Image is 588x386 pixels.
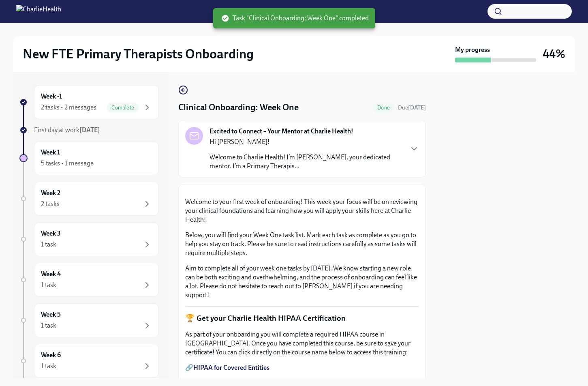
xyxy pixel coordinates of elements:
strong: My progress [455,45,490,54]
h6: Week 1 [41,148,60,157]
p: Hi [PERSON_NAME]! [210,137,403,146]
strong: [DATE] [408,104,426,111]
h2: New FTE Primary Therapists Onboarding [23,46,254,62]
span: First day at work [34,126,100,134]
strong: Excited to Connect – Your Mentor at Charlie Health! [210,127,353,136]
div: 1 task [41,281,56,289]
h6: Week 2 [41,189,60,197]
a: First day at work[DATE] [19,126,159,135]
div: 1 task [41,321,56,330]
p: Below, you will find your Week One task list. Mark each task as complete as you go to help you st... [185,231,419,257]
p: As part of your onboarding you will complete a required HIPAA course in [GEOGRAPHIC_DATA]. Once y... [185,330,419,357]
a: Week 22 tasks [19,182,159,216]
h6: Week -1 [41,92,62,101]
p: Welcome to Charlie Health! I’m [PERSON_NAME], your dedicated mentor. I’m a Primary Therapis... [210,153,403,171]
span: Task "Clinical Onboarding: Week One" completed [221,14,369,23]
p: 🔗 [185,363,419,372]
span: Done [372,105,395,111]
strong: [DATE] [79,126,100,134]
div: 2 tasks [41,199,60,208]
span: Due [398,104,426,111]
h6: Week 6 [41,351,61,360]
a: Week 15 tasks • 1 message [19,141,159,175]
p: 🏆 Get your Charlie Health HIPAA Certification [185,313,419,324]
a: Week -12 tasks • 2 messagesComplete [19,85,159,119]
h6: Week 3 [41,229,61,238]
a: Week 41 task [19,263,159,297]
div: 2 tasks • 2 messages [41,103,96,112]
h6: Week 5 [41,310,61,319]
p: Aim to complete all of your week one tasks by [DATE]. We know starting a new role can be both exc... [185,264,419,300]
div: 5 tasks • 1 message [41,159,94,168]
div: 1 task [41,362,56,371]
a: Week 51 task [19,303,159,337]
a: Week 61 task [19,344,159,378]
span: September 14th, 2025 10:00 [398,104,426,112]
h6: Week 4 [41,270,61,279]
a: HIPAA for Covered Entities [193,364,269,371]
img: CharlieHealth [16,5,61,18]
p: Welcome to your first week of onboarding! This week your focus will be on reviewing your clinical... [185,197,419,224]
h4: Clinical Onboarding: Week One [178,101,299,114]
a: Week 31 task [19,222,159,256]
span: Complete [107,105,139,111]
div: 1 task [41,240,56,249]
h3: 44% [543,47,565,61]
